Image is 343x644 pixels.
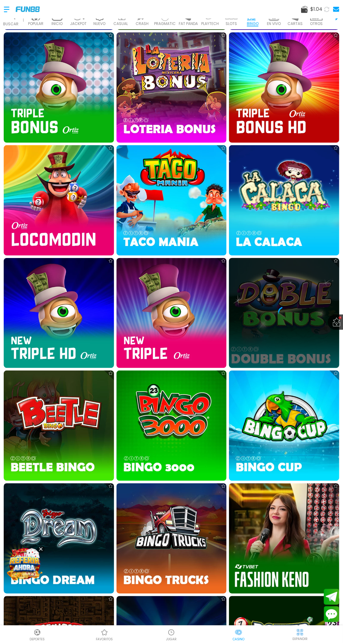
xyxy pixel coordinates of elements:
p: BINGO [247,21,259,26]
p: JACKPOT [70,21,87,26]
p: PLAYTECH [202,21,219,26]
img: New Triple [4,258,114,368]
img: Image Link [7,547,42,581]
p: CRASH [136,21,149,26]
p: Buscar [3,21,19,27]
img: Beetle Bingo [4,371,114,481]
a: CasinoCasinoCasino [205,628,272,642]
p: POPULAR [28,21,43,26]
img: Bingo Cup [229,371,339,481]
a: DeportesDeportesDeportes [4,628,71,642]
p: EXPANDIR [292,637,308,642]
span: $ 1.04 [310,6,322,13]
button: Join telegram [324,589,339,605]
p: CARTAS [288,21,303,26]
p: PRAGMATIC [154,21,176,26]
p: EN VIVO [267,21,281,26]
img: Casino Jugar [168,629,175,636]
p: favoritos [96,637,113,642]
img: hide [296,629,304,636]
img: Deportes [34,629,41,636]
img: Bingo Trucks [116,483,227,594]
button: Contact customer service [324,606,339,622]
p: INICIO [51,21,63,26]
img: Bingo Dreams [4,483,114,594]
a: Casino FavoritosCasino Favoritosfavoritos [71,628,138,642]
p: Deportes [30,637,45,642]
img: La Calaca [229,145,339,256]
p: JUGAR [166,637,177,642]
p: NUEVO [94,21,106,26]
p: FAT PANDA [179,21,198,26]
img: New Triple [116,258,227,368]
img: Keno [229,483,339,594]
img: Company Logo [16,6,40,12]
p: CASUAL [114,21,128,26]
img: Locomodin [4,145,114,256]
img: Triple Bonus [229,32,339,143]
a: Casino JugarCasino JugarJUGAR [138,628,205,642]
img: Tacomania [116,145,227,256]
p: OTROS [310,21,323,26]
img: Bingo 3000 [116,371,227,481]
span: 2 [339,316,342,319]
img: Triple Bonus [4,32,114,143]
img: Casino Favoritos [101,629,108,636]
p: Casino [233,637,245,642]
p: SLOTS [226,21,237,26]
img: Loteria Bonus [116,32,227,143]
